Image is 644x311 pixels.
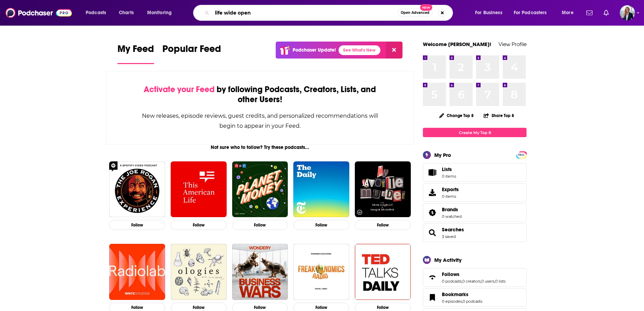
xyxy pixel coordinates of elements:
[442,166,456,172] span: Lists
[171,161,227,217] img: This American Life
[475,8,502,18] span: For Business
[232,244,288,300] img: Business Wars
[434,152,451,158] div: My Pro
[423,183,527,202] a: Exports
[442,271,505,277] a: Follows
[462,279,462,284] span: ,
[117,43,154,64] a: My Feed
[462,279,481,284] a: 0 creators
[109,161,165,217] img: The Joe Rogan Experience
[81,7,115,18] button: open menu
[141,111,379,131] div: New releases, episode reviews, guest credits, and personalized recommendations will begin to appe...
[232,220,288,230] button: Follow
[442,174,456,179] span: 0 items
[462,299,463,304] span: ,
[423,203,527,222] span: Brands
[514,8,547,18] span: For Podcasters
[293,244,349,300] img: Freakonomics Radio
[200,5,460,21] div: Search podcasts, credits, & more...
[212,7,398,18] input: Search podcasts, credits, & more...
[401,11,429,15] span: Open Advanced
[86,8,106,18] span: Podcasts
[117,43,154,59] span: My Feed
[423,288,527,307] span: Bookmarks
[423,128,527,137] a: Create My Top 8
[442,206,462,213] a: Brands
[420,4,433,11] span: New
[442,291,482,297] a: Bookmarks
[620,5,635,20] img: User Profile
[355,244,411,300] img: TED Talks Daily
[442,234,456,239] a: 3 saved
[355,161,411,217] img: My Favorite Murder with Karen Kilgariff and Georgia Hardstark
[442,299,462,304] a: 0 episodes
[517,152,525,158] span: PRO
[423,163,527,182] a: Lists
[425,273,439,282] a: Follows
[481,279,481,284] span: ,
[584,7,595,19] a: Show notifications dropdown
[162,43,221,59] span: Popular Feed
[423,223,527,242] span: Searches
[517,152,525,157] a: PRO
[442,271,460,277] span: Follows
[171,244,227,300] img: Ologies with Alie Ward
[141,85,379,105] div: by following Podcasts, Creators, Lists, and other Users!
[509,7,557,18] button: open menu
[425,188,439,197] span: Exports
[142,7,181,18] button: open menu
[495,279,505,284] a: 0 lists
[620,5,635,20] button: Show profile menu
[557,7,582,18] button: open menu
[423,41,491,47] a: Welcome [PERSON_NAME]!
[114,7,138,18] a: Charts
[6,6,72,19] img: Podchaser - Follow, Share and Rate Podcasts
[147,8,172,18] span: Monitoring
[442,166,452,172] span: Lists
[339,45,380,55] a: See What's New
[106,144,414,150] div: Not sure who to follow? Try these podcasts...
[442,291,468,297] span: Bookmarks
[355,220,411,230] button: Follow
[171,220,227,230] button: Follow
[293,47,336,53] p: Podchaser Update!
[398,9,433,17] button: Open AdvancedNew
[435,111,478,120] button: Change Top 8
[293,161,349,217] img: The Daily
[481,279,494,284] a: 0 users
[293,220,349,230] button: Follow
[442,194,459,199] span: 0 items
[119,8,134,18] span: Charts
[483,109,514,122] button: Share Top 8
[423,268,527,287] span: Follows
[162,43,221,64] a: Popular Feed
[425,208,439,217] a: Brands
[442,206,458,213] span: Brands
[425,228,439,238] a: Searches
[232,161,288,217] img: Planet Money
[442,226,464,233] a: Searches
[442,186,459,193] span: Exports
[494,279,495,284] span: ,
[144,84,215,95] span: Activate your Feed
[442,279,462,284] a: 0 podcasts
[434,257,462,263] div: My Activity
[425,168,439,177] span: Lists
[442,214,462,219] a: 0 watched
[620,5,635,20] span: Logged in as carolynchauncey
[463,299,482,304] a: 0 podcasts
[499,41,527,47] a: View Profile
[109,220,165,230] button: Follow
[109,244,165,300] img: Radiolab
